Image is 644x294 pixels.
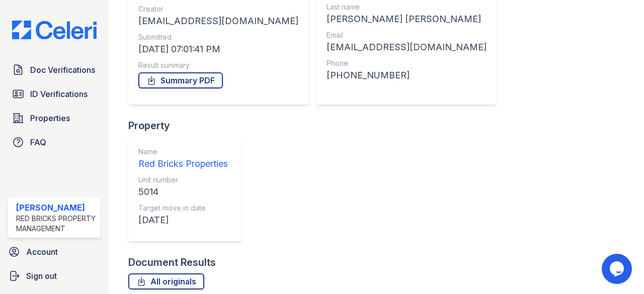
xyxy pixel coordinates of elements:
a: Sign out [4,266,105,286]
span: FAQ [30,136,46,148]
div: Name [138,147,228,157]
div: [DATE] 07:01:41 PM [138,42,298,56]
div: [PERSON_NAME] [PERSON_NAME] [327,12,487,26]
div: [EMAIL_ADDRESS][DOMAIN_NAME] [327,40,487,54]
div: Document Results [128,255,216,269]
a: Properties [8,108,101,128]
div: [DATE] [138,213,228,227]
div: Property [128,119,249,133]
div: [EMAIL_ADDRESS][DOMAIN_NAME] [138,14,298,28]
span: ID Verifications [30,88,88,100]
span: Doc Verifications [30,64,95,76]
div: Submitted [138,32,298,42]
div: Phone [327,58,487,68]
div: Creator [138,4,298,14]
div: Red Bricks Properties [138,157,228,171]
div: Last name [327,2,487,12]
div: Unit number [138,175,228,185]
img: CE_Logo_Blue-a8612792a0a2168367f1c8372b55b34899dd931a85d93a1a3d3e32e68fde9ad4.png [4,21,105,40]
div: 5014 [138,185,228,199]
span: Account [26,246,58,258]
a: FAQ [8,132,101,152]
div: Target move in date [138,203,228,213]
a: All originals [128,273,204,289]
a: Name Red Bricks Properties [138,147,228,171]
a: Summary PDF [138,72,223,88]
span: Properties [30,112,70,124]
span: Sign out [26,270,57,282]
a: ID Verifications [8,84,101,104]
iframe: chat widget [602,254,634,284]
div: [PHONE_NUMBER] [327,68,487,82]
div: [PERSON_NAME] [16,202,97,214]
a: Doc Verifications [8,60,101,80]
div: Email [327,30,487,40]
div: Red Bricks Property Management [16,214,97,234]
div: Result summary [138,60,298,70]
a: Account [4,242,105,262]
